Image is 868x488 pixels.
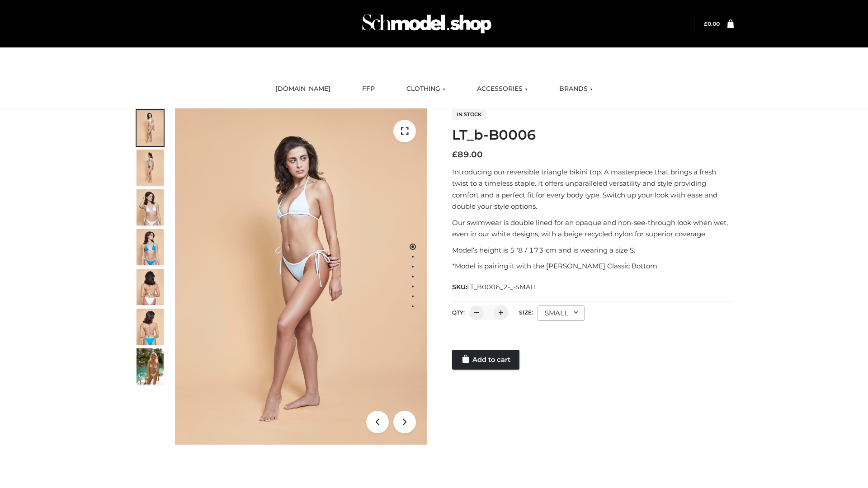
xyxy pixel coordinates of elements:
[137,189,164,225] img: ArielClassicBikiniTop_CloudNine_AzureSky_OW114ECO_3-scaled.jpg
[269,79,337,99] a: [DOMAIN_NAME]
[538,305,585,321] div: SMALL
[452,150,458,160] span: £
[452,350,519,370] a: Add to cart
[137,150,164,186] img: ArielClassicBikiniTop_CloudNine_AzureSky_OW114ECO_2-scaled.jpg
[452,150,483,160] bdi: 89.00
[137,269,164,305] img: ArielClassicBikiniTop_CloudNine_AzureSky_OW114ECO_7-scaled.jpg
[400,79,452,99] a: CLOTHING
[452,244,734,256] p: Model’s height is 5 ‘8 / 173 cm and is wearing a size S.
[704,20,708,27] span: £
[519,309,533,316] label: Size:
[137,348,164,385] img: Arieltop_CloudNine_AzureSky2.jpg
[452,260,734,272] p: *Model is pairing it with the [PERSON_NAME] Classic Bottom
[452,282,538,292] span: SKU:
[175,108,427,445] img: ArielClassicBikiniTop_CloudNine_AzureSky_OW114ECO_1
[137,110,164,146] img: ArielClassicBikiniTop_CloudNine_AzureSky_OW114ECO_1-scaled.jpg
[137,309,164,345] img: ArielClassicBikiniTop_CloudNine_AzureSky_OW114ECO_8-scaled.jpg
[137,229,164,265] img: ArielClassicBikiniTop_CloudNine_AzureSky_OW114ECO_4-scaled.jpg
[467,283,538,291] span: LT_B0006_2-_-SMALL
[470,79,534,99] a: ACCESSORIES
[704,20,720,27] bdi: 0.00
[452,109,486,120] span: In stock
[355,79,382,99] a: FFP
[704,20,720,27] a: £0.00
[359,6,495,42] img: Schmodel Admin 964
[452,217,734,240] p: Our swimwear is double lined for an opaque and non-see-through look when wet, even in our white d...
[452,127,734,143] h1: LT_b-B0006
[452,309,465,316] label: QTY:
[452,166,734,212] p: Introducing our reversible triangle bikini top. A masterpiece that brings a fresh twist to a time...
[552,79,599,99] a: BRANDS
